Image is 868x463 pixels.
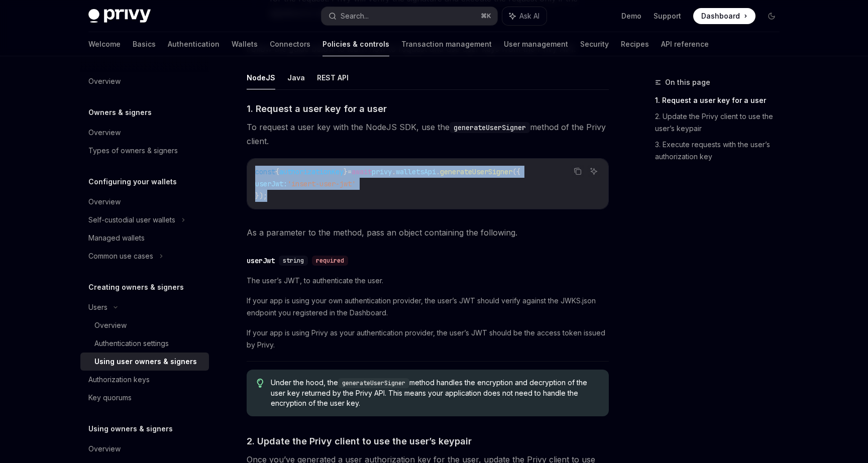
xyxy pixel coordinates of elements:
a: User management [504,32,568,56]
span: If your app is using Privy as your authentication provider, the user’s JWT should be the access t... [247,327,609,351]
button: Search...⌘K [321,7,497,25]
span: If your app is using your own authentication provider, the user’s JWT should verify against the J... [247,295,609,319]
a: Managed wallets [80,229,209,247]
a: Policies & controls [322,32,389,56]
a: Key quorums [80,389,209,407]
div: Search... [341,10,369,22]
span: Dashboard [701,11,740,21]
div: Self-custodial user wallets [88,214,175,226]
a: Using user owners & signers [80,353,209,371]
span: const [255,167,275,176]
div: Types of owners & signers [88,145,178,157]
div: Overview [88,443,121,455]
span: privy [372,167,392,176]
span: To request a user key with the NodeJS SDK, use the method of the Privy client. [247,120,609,148]
div: Users [88,301,107,313]
span: await [352,167,372,176]
button: Java [287,66,305,89]
div: Key quorums [88,392,132,404]
span: As a parameter to the method, pass an object containing the following. [247,225,609,240]
span: walletsApi [396,167,436,176]
a: Overview [80,193,209,211]
a: Overview [80,440,209,458]
span: On this page [665,76,710,88]
button: Ask AI [502,7,547,25]
span: generateUserSigner [440,167,512,176]
a: Wallets [232,32,258,56]
span: 2. Update the Privy client to use the user’s keypair [247,434,472,448]
span: 1. Request a user key for a user [247,102,387,115]
a: API reference [661,32,709,56]
span: . [392,167,396,176]
a: Security [580,32,609,56]
a: Overview [80,316,209,334]
div: required [312,256,348,266]
div: Overview [94,319,127,331]
div: Common use cases [88,250,153,262]
a: Authentication settings [80,334,209,353]
a: Types of owners & signers [80,142,209,160]
div: userJwt [247,256,275,266]
span: } [344,167,348,176]
div: Overview [88,75,121,87]
button: NodeJS [247,66,275,89]
div: Managed wallets [88,232,145,244]
img: dark logo [88,9,151,23]
h5: Using owners & signers [88,423,173,435]
span: The user’s JWT, to authenticate the user. [247,275,609,287]
h5: Owners & signers [88,106,152,119]
span: 'insert-user-jwt' [287,179,356,188]
div: Authorization keys [88,374,150,386]
a: 3. Execute requests with the user’s authorization key [655,137,788,165]
a: Welcome [88,32,121,56]
div: Authentication settings [94,337,169,350]
button: Ask AI [587,165,600,178]
button: Toggle dark mode [764,8,780,24]
span: userJwt: [255,179,287,188]
span: Ask AI [519,11,539,21]
span: Under the hood, the method handles the encryption and decryption of the user key returned by the ... [271,378,599,408]
div: Using user owners & signers [94,356,197,368]
a: Authentication [168,32,220,56]
h5: Creating owners & signers [88,281,184,293]
a: Overview [80,72,209,90]
span: { [275,167,279,176]
a: Demo [621,11,641,21]
svg: Tip [257,379,264,388]
a: 2. Update the Privy client to use the user’s keypair [655,108,788,137]
button: Copy the contents from the code block [571,165,584,178]
code: generateUserSigner [450,122,530,133]
span: = [348,167,352,176]
a: Transaction management [401,32,492,56]
a: Support [654,11,681,21]
a: Connectors [270,32,310,56]
a: Authorization keys [80,371,209,389]
span: }); [255,191,267,200]
button: REST API [317,66,349,89]
span: authorizationKey [279,167,344,176]
code: generateUserSigner [338,378,409,388]
div: Overview [88,127,121,139]
a: Overview [80,124,209,142]
a: Dashboard [693,8,755,24]
a: 1. Request a user key for a user [655,92,788,108]
h5: Configuring your wallets [88,176,177,188]
a: Basics [133,32,156,56]
span: ({ [512,167,520,176]
span: string [283,257,304,265]
span: ⌘ K [481,12,491,20]
div: Overview [88,196,121,208]
span: . [436,167,440,176]
a: Recipes [621,32,649,56]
